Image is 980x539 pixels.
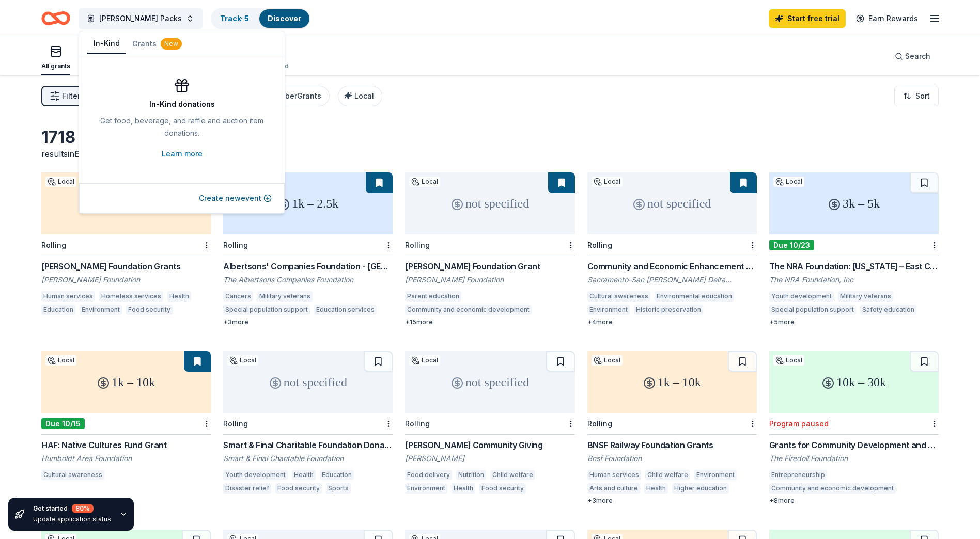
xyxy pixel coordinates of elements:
div: Smart & Final Charitable Foundation Donations [223,439,393,451]
div: not specified [223,351,393,413]
div: + 4 more [587,318,757,326]
div: Health [452,483,475,494]
div: Human services [41,291,95,302]
div: Cancers [223,291,253,302]
div: CyberGrants [276,90,321,102]
div: Due 10/15 [41,418,85,429]
button: Search [886,46,939,67]
div: Environment [587,305,630,315]
span: Local [354,91,374,100]
div: 1718 [41,127,211,148]
a: 1k – 10kLocalRollingBNSF Railway Foundation GrantsBnsf FoundationHuman servicesChild welfareEnvir... [587,351,757,505]
a: Start free trial [769,9,846,28]
div: Education [41,305,75,315]
div: Grants for Community Development and Entrepreneurship; Immigrant Issues and Human Rights & Enviro... [769,439,939,451]
button: Track· 5Discover [211,8,310,29]
div: results [41,148,211,160]
button: Local [338,86,382,106]
button: Filter1 [41,86,88,106]
div: Local [227,355,258,366]
div: Local [409,355,440,366]
div: The NRA Foundation, Inc [769,275,939,285]
div: not specified [405,172,574,234]
div: Community and Economic Enhancement Grant Program – Proposition 68 [587,260,757,273]
a: Discover [268,14,301,23]
div: Local [409,177,440,187]
div: Child welfare [645,470,690,480]
div: 10k – 30k [769,351,939,413]
div: Parent education [405,291,461,302]
button: CyberGrants [266,86,330,106]
div: Sports [326,483,351,494]
div: Rolling [587,241,612,249]
div: + 3 more [587,497,757,505]
span: [PERSON_NAME] Packs [99,12,182,25]
div: Local [45,177,76,187]
div: In-Kind donations [149,98,215,110]
div: Health [167,291,191,302]
div: Rolling [587,419,612,428]
div: [PERSON_NAME] [405,453,574,464]
div: [PERSON_NAME] Foundation [405,275,574,285]
div: Local [592,355,623,366]
div: Cultural awareness [587,291,650,302]
span: Search [905,50,930,62]
span: Filter [62,90,80,102]
div: Due 10/23 [769,240,814,250]
button: All grants [41,41,70,75]
div: The Albertsons Companies Foundation [223,275,393,285]
button: In-Kind [87,34,126,54]
div: Bnsf Foundation [587,453,757,464]
div: Get food, beverage, and raffle and auction item donations. [100,115,264,144]
div: + 15 more [405,318,574,326]
div: Health [644,483,668,494]
div: Military veterans [838,291,893,302]
div: Rolling [223,241,248,249]
div: All grants [41,62,70,70]
div: 3k – 5k [769,172,939,234]
div: Human services [587,470,641,480]
div: + 8 more [769,497,939,505]
div: Child welfare [490,470,535,480]
div: Safety education [860,305,916,315]
div: not specified [405,351,574,413]
div: Rolling [405,419,430,428]
button: Grants [126,35,188,53]
a: not specifiedLocalRollingCommunity and Economic Enhancement Grant Program – Proposition 68Sacrame... [587,172,757,326]
div: [PERSON_NAME] Foundation [41,275,211,285]
div: Military veterans [257,291,313,302]
div: Special population support [223,305,310,315]
div: Local [592,177,623,187]
a: 10k – 30kLocalProgram pausedGrants for Community Development and Entrepreneurship; Immigrant Issu... [769,351,939,505]
div: Update application status [33,515,111,524]
a: not specifiedLocalRollingSmart & Final Charitable Foundation DonationsSmart & Final Charitable Fo... [223,351,393,497]
div: New [161,38,182,50]
div: Youth development [769,291,834,302]
span: Sort [915,90,930,102]
div: The NRA Foundation: [US_STATE] – East CAE Grants [769,260,939,273]
span: Escalon, [GEOGRAPHIC_DATA] [74,149,199,159]
div: 1k – 2.5k [223,172,393,234]
div: Environmental education [655,291,734,302]
div: [PERSON_NAME] Foundation Grant [405,260,574,273]
div: Disaster relief [223,483,271,494]
div: Youth development [223,470,288,480]
div: Health [292,470,316,480]
a: not specifiedLocalRolling[PERSON_NAME] Community Giving[PERSON_NAME]Food deliveryNutritionChild w... [405,351,574,497]
div: Rolling [41,241,66,249]
div: Homeless services [99,291,163,302]
div: HAF: Native Cultures Fund Grant [41,439,211,451]
div: 1k – 10k [41,351,211,413]
div: not specified [587,172,757,234]
div: Education [320,470,354,480]
div: Get started [33,504,111,513]
div: The Firedoll Foundation [769,453,939,464]
div: Program paused [769,419,829,428]
div: Rolling [405,241,430,249]
button: Sort [894,86,939,106]
a: Home [41,6,70,30]
div: Community and economic development [405,305,532,315]
div: + 5 more [769,318,939,326]
div: Arts and culture [587,483,640,494]
div: Nutrition [456,470,486,480]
